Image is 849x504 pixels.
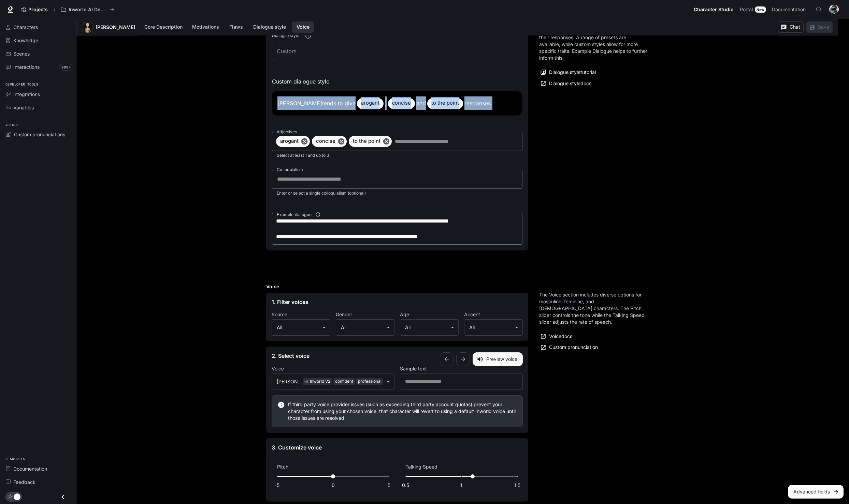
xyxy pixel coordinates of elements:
div: All [272,319,330,336]
div: Avatar image [82,22,93,33]
span: All [341,324,346,331]
button: Motivations [189,21,222,33]
button: Close drawer [55,490,71,504]
span: Feedback [13,478,35,486]
a: PortalNew [737,3,768,16]
p: Enter or select a single colloquialism (optional) [277,190,518,197]
span: arogant [357,97,384,109]
span: Dark mode toggle [14,493,20,500]
p: Voice [272,366,284,371]
p: Select at least 1 and up to 3 [277,152,518,159]
div: to the point [349,136,392,147]
h4: Voice [266,283,528,290]
p: Sample text [400,366,427,371]
button: Core Description [141,21,186,33]
p: Dialogue Style influences how characters deliver their responses. A range of presets are availabl... [539,27,648,61]
p: Gender [336,312,352,317]
span: 0.5 [402,482,409,489]
span: to the point [427,97,463,109]
a: Character Studio [691,3,736,16]
span: Previous voice [440,352,454,366]
p: Talking Speed [405,463,437,470]
button: Flaws [225,21,247,33]
a: Dialogue styledocs [539,78,593,89]
button: Advanced fields [788,485,844,499]
div: All [336,319,394,336]
span: confident [335,378,353,385]
span: 5 [388,482,390,489]
p: If third party voice provider issues (such as exceeding third party account quotas) prevent your ... [288,401,517,422]
button: Open Command Menu [812,3,826,16]
span: 1.5 [514,482,520,489]
a: Documentation [769,3,811,16]
a: Custom pronunciation [539,342,600,353]
span: All [277,324,282,331]
p: [PERSON_NAME] [277,378,303,385]
span: 1 [460,482,462,489]
span: 0 [332,482,335,489]
div: All [400,319,458,336]
h5: 3. Customize voice [272,444,523,451]
span: Dialogue style [272,33,299,39]
span: Next voice [456,352,470,366]
label: Colloquialism [277,167,303,172]
span: Documentation [772,5,806,14]
span: Documentation [13,465,47,472]
p: Accent [464,312,480,317]
div: concise [312,136,347,147]
span: Variables [13,104,34,111]
p: Inworld AI Demos [69,7,107,13]
button: User avatar [827,3,841,16]
span: arogant [276,137,303,145]
div: Custom [272,42,397,61]
a: Integrations [3,88,73,100]
span: Knowledge [13,37,38,44]
span: Character Studio [694,5,734,14]
span: Example dialogue [277,212,311,217]
img: User avatar [829,5,839,14]
span: -5 [275,482,279,489]
a: Knowledge [3,34,73,46]
a: Go to projects [18,3,51,16]
button: Dialogue styletutorial [539,67,598,78]
button: Example dialogue [313,210,322,219]
a: Characters [3,21,73,33]
span: Scenes [13,50,30,57]
div: All [464,319,522,336]
span: concise [312,137,340,145]
span: All [469,324,475,331]
button: Dialogue style [250,21,289,33]
a: [PERSON_NAME] [96,25,135,30]
span: concise [388,97,415,109]
span: Interactions [13,63,40,71]
a: Variables [3,102,73,113]
span: Custom pronunciations [14,131,65,138]
span: Characters [13,24,38,31]
span: to the point [349,137,385,145]
a: Interactions [3,61,73,73]
div: [PERSON_NAME] tends to give , and responses . [272,91,522,116]
p: Pitch [277,463,288,470]
h5: 1. Filter voices [272,298,308,306]
p: Age [400,312,409,317]
span: Projects [28,7,48,13]
div: [PERSON_NAME]Inworld V2confidentprofessional [272,373,394,390]
span: professional [358,378,382,385]
button: All workspaces [58,3,117,16]
div: arogant [276,136,310,147]
p: The Voice section includes diverse options for masculine, feminine, and [DEMOGRAPHIC_DATA] charac... [539,291,648,325]
label: Adjectives [277,129,297,135]
a: Custom pronunciations [3,128,73,140]
span: Portal [740,5,753,14]
div: New [755,6,766,13]
span: All [405,324,411,331]
button: Chat [778,21,804,33]
p: Custom dialogue style [272,77,522,86]
a: Voicedocs [539,331,574,342]
a: Documentation [3,463,73,475]
a: Scenes [3,48,73,60]
button: Open character avatar dialog [82,22,93,33]
div: / [51,6,58,13]
h5: 2. Select voice [272,352,440,360]
button: Preview voice [473,352,523,366]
